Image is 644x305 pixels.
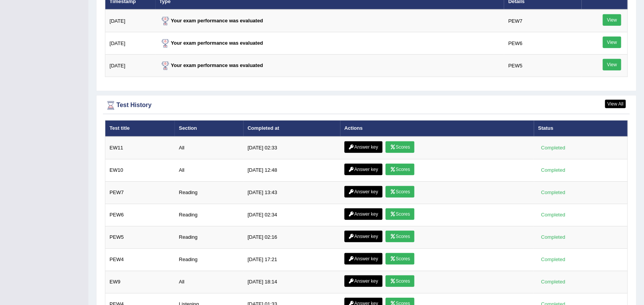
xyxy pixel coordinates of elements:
a: Answer key [344,186,382,198]
a: View [603,14,621,26]
td: EW10 [105,159,175,181]
strong: Your exam performance was evaluated [159,62,263,68]
td: PEW4 [105,248,175,271]
a: Scores [385,231,414,242]
td: All [174,159,243,181]
th: Completed at [243,121,340,137]
td: PEW5 [105,226,175,248]
div: Completed [538,166,568,174]
th: Section [174,121,243,137]
td: Reading [174,226,243,248]
div: Completed [538,278,568,286]
a: Scores [385,164,414,175]
td: EW9 [105,271,175,293]
td: Reading [174,204,243,226]
div: Completed [538,256,568,264]
td: [DATE] 02:33 [243,137,340,159]
a: Answer key [344,231,382,242]
a: Scores [385,275,414,287]
a: Answer key [344,141,382,153]
td: PEW5 [504,55,581,77]
a: Answer key [344,253,382,265]
a: Scores [385,208,414,220]
a: Scores [385,253,414,265]
td: [DATE] [105,55,155,77]
td: All [174,137,243,159]
th: Test title [105,121,175,137]
th: Actions [340,121,534,137]
td: Reading [174,181,243,204]
a: View All [605,100,626,108]
strong: Your exam performance was evaluated [159,18,263,23]
div: Test History [105,100,627,111]
div: Completed [538,189,568,197]
a: View [603,59,621,70]
a: Scores [385,186,414,198]
div: Completed [538,211,568,219]
td: PEW7 [504,10,581,32]
a: Scores [385,141,414,153]
a: Answer key [344,164,382,175]
td: [DATE] 18:14 [243,271,340,293]
div: Completed [538,144,568,152]
td: [DATE] 12:48 [243,159,340,181]
td: [DATE] [105,10,155,32]
a: View [603,37,621,48]
td: [DATE] 02:34 [243,204,340,226]
td: Reading [174,248,243,271]
td: [DATE] 17:21 [243,248,340,271]
td: [DATE] [105,32,155,55]
div: Completed [538,233,568,241]
strong: Your exam performance was evaluated [159,40,263,46]
td: [DATE] 13:43 [243,181,340,204]
th: Status [534,121,627,137]
td: EW11 [105,137,175,159]
td: PEW7 [105,181,175,204]
td: PEW6 [504,32,581,55]
a: Answer key [344,208,382,220]
a: Answer key [344,275,382,287]
td: PEW6 [105,204,175,226]
td: [DATE] 02:16 [243,226,340,248]
td: All [174,271,243,293]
